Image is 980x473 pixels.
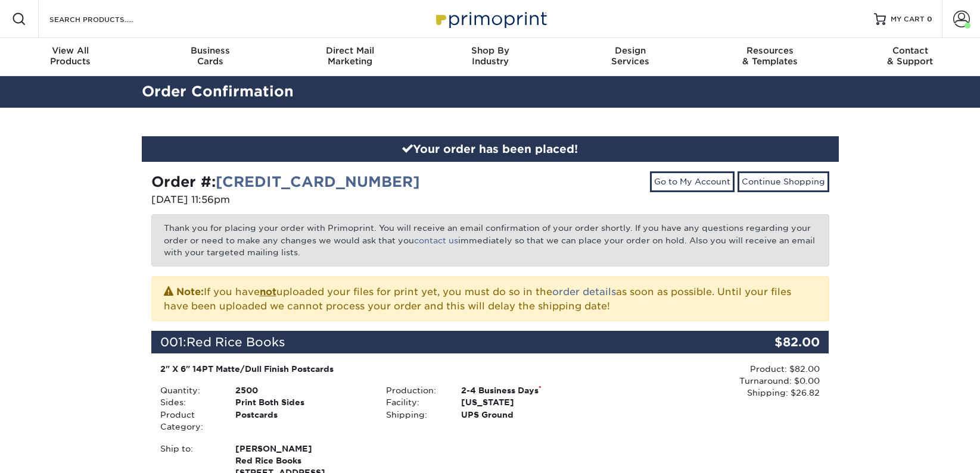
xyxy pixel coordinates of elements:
input: SEARCH PRODUCTS..... [48,12,164,26]
p: [DATE] 11:56pm [151,193,481,207]
a: [CREDIT_CARD_NUMBER] [216,173,420,190]
span: 0 [927,15,932,23]
a: Continue Shopping [738,171,829,192]
a: Resources& Templates [700,38,840,76]
a: Go to My Account [650,171,735,192]
div: 2500 [226,384,377,396]
div: Quantity: [151,384,226,396]
a: Contact& Support [840,38,980,76]
span: Contact [840,45,980,56]
h2: Order Confirmation [133,81,848,103]
div: Postcards [226,409,377,433]
div: Print Both Sides [226,396,377,408]
div: [US_STATE] [452,396,603,408]
div: Product Category: [151,409,226,433]
div: Sides: [151,396,226,408]
a: contact us [414,236,458,245]
span: Red Rice Books [186,335,285,349]
a: DesignServices [560,38,700,76]
b: not [260,286,276,297]
span: MY CART [891,14,925,24]
div: 2" X 6" 14PT Matte/Dull Finish Postcards [160,363,595,375]
div: Product: $82.00 Turnaround: $0.00 Shipping: $26.82 [603,363,820,399]
div: Your order has been placed! [142,136,839,162]
div: Production: [377,384,452,396]
p: If you have uploaded your files for print yet, you must do so in the as soon as possible. Until y... [164,284,817,314]
a: order details [552,286,616,297]
div: Cards [140,45,280,67]
span: Design [560,45,700,56]
div: 2-4 Business Days [452,384,603,396]
span: Business [140,45,280,56]
div: 001: [151,331,716,353]
div: Marketing [280,45,420,67]
div: Industry [420,45,560,67]
div: Facility: [377,396,452,408]
span: [PERSON_NAME] [235,443,368,455]
div: UPS Ground [452,409,603,421]
img: Primoprint [431,6,550,32]
span: Red Rice Books [235,455,368,466]
div: $82.00 [716,331,829,353]
div: & Support [840,45,980,67]
a: Direct MailMarketing [280,38,420,76]
div: Services [560,45,700,67]
div: & Templates [700,45,840,67]
strong: Note: [176,286,204,297]
p: Thank you for placing your order with Primoprint. You will receive an email confirmation of your ... [151,214,829,266]
a: Shop ByIndustry [420,38,560,76]
span: Resources [700,45,840,56]
span: Direct Mail [280,45,420,56]
a: BusinessCards [140,38,280,76]
strong: Order #: [151,173,420,190]
div: Shipping: [377,409,452,421]
span: Shop By [420,45,560,56]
